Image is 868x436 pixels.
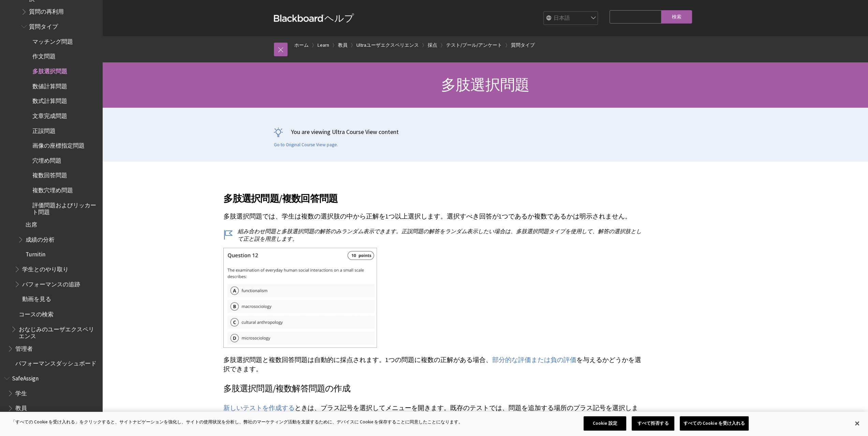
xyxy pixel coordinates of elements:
[223,212,646,221] p: 多肢選択問題では、学生は複数の選択肢の中から正解を1つ以上選択します。選択すべき回答が1つであるか複数であるかは明示されません。
[294,41,309,49] a: ホーム
[318,41,329,49] a: Learn
[32,36,73,45] span: マッチング問題
[223,404,295,412] a: 新しいテストを作成する
[274,15,324,22] strong: Blackboard
[11,419,463,425] div: 「すべての Cookie を受け入れる」をクリックすると、サイトナビゲーションを強化し、サイトの使用状況を分析し、弊社のマーケティング活動を支援するために、デバイスに Cookie を保存するこ...
[661,10,692,24] input: 検索
[32,170,67,179] span: 複数回答問題
[274,142,338,148] a: Go to Original Course View page.
[584,416,626,431] button: Cookie 設定
[19,308,54,317] span: コースの検索
[680,416,749,431] button: すべての Cookie を受け入れる
[32,95,67,104] span: 数式計算問題
[338,41,348,49] a: 教員
[32,184,73,194] span: 複数穴埋め問題
[274,127,697,136] p: You are viewing Ultra Course View content
[223,382,646,395] h3: 多肢選択問題/複数解答問題の作成
[15,387,27,396] span: 学生
[4,372,98,429] nav: Book outline for Blackboard SafeAssign
[274,12,354,24] a: Blackboardヘルプ
[223,227,646,243] p: 組み合わせ問題と多肢選択問題の解答のみランダム表示できます。正誤問題の解答をランダム表示したい場合は、多肢選択問題タイプを使用して、解答の選択肢として正と誤を用意します。
[544,12,598,25] select: Site Language Selector
[29,6,64,15] span: 質問の再利用
[22,279,80,288] span: パフォーマンスの追跡
[223,248,377,348] img: View of a multiple choice question.
[441,75,529,94] span: 多肢選択問題
[446,41,502,49] a: テスト/プール/アンケート
[22,293,51,302] span: 動画を見る
[632,416,674,431] button: すべて拒否する
[223,183,646,206] h2: 多肢選択問題/複数回答問題
[12,372,39,381] span: SafeAssign
[428,41,437,49] a: 採点
[26,249,45,258] span: Turnitin
[356,41,419,49] a: Ultraユーザエクスペリエンス
[223,356,646,373] p: 多肢選択問題と複数回答問題は自動的に採点されます。1つの問題に複数の正解がある場合、 を与えるかどうかを選択できます。
[15,343,33,352] span: 管理者
[19,323,98,339] span: おなじみのユーザエクスペリエンス
[32,155,61,164] span: 穴埋め問題
[22,264,69,273] span: 学生とのやり取り
[492,356,576,364] a: 部分的な評価または負の評価
[32,199,98,215] span: 評価問題およびリッカート問題
[32,65,67,75] span: 多肢選択問題
[32,140,85,149] span: 画像の座標指定問題
[26,219,37,228] span: 出席
[29,21,58,30] span: 質問タイプ
[223,404,646,421] p: ときは、プラス記号を選択してメニューを開きます。既存のテストでは、問題を追加する場所のプラス記号を選択します。[ ]を選択します。
[15,358,97,367] span: パフォーマンスダッシュボード
[26,234,55,243] span: 成績の分析
[15,402,27,411] span: 教員
[32,51,56,60] span: 作文問題
[32,125,56,134] span: 正誤問題
[850,416,865,431] button: 閉じる
[511,41,535,49] a: 質問タイプ
[32,110,67,119] span: 文章完成問題
[32,80,67,90] span: 数値計算問題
